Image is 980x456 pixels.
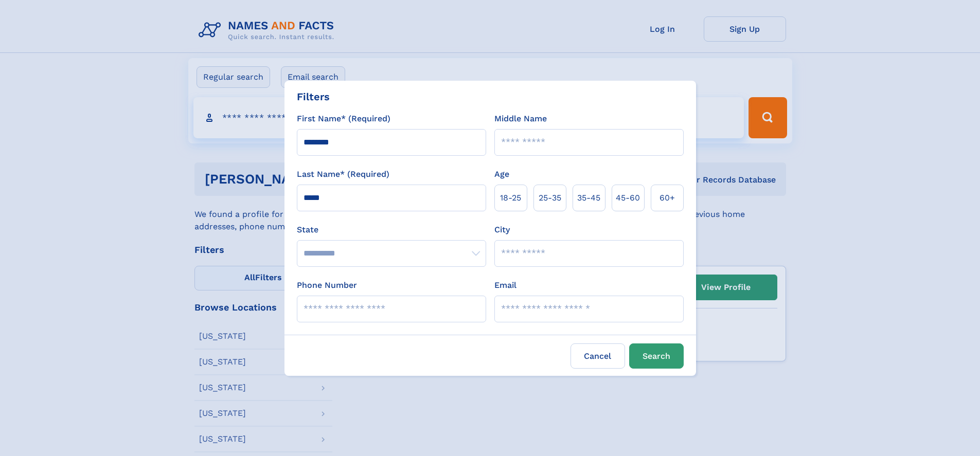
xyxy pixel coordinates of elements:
[297,168,389,180] label: Last Name* (Required)
[297,113,390,125] label: First Name* (Required)
[297,224,486,236] label: State
[297,279,357,291] label: Phone Number
[571,343,625,369] label: Cancel
[616,192,640,204] span: 45‑60
[494,224,510,236] label: City
[660,192,675,204] span: 60+
[500,192,521,204] span: 18‑25
[494,113,547,125] label: Middle Name
[629,343,684,369] button: Search
[539,192,561,204] span: 25‑35
[577,192,600,204] span: 35‑45
[494,168,509,180] label: Age
[297,89,330,104] div: Filters
[494,279,516,291] label: Email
